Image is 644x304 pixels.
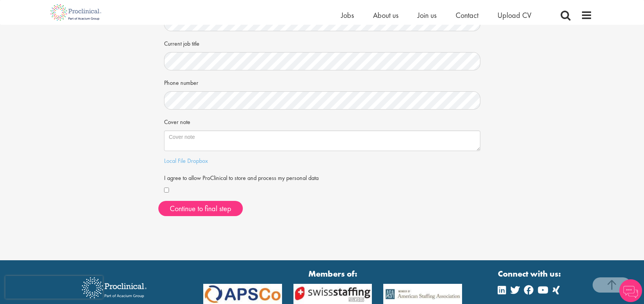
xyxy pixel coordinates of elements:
a: Contact [456,10,478,20]
a: About us [373,10,399,20]
label: I agree to allow ProClinical to store and process my personal data [164,171,319,183]
strong: Members of: [203,268,462,280]
a: Jobs [341,10,354,20]
img: Chatbot [619,279,642,302]
a: Local File [164,157,186,165]
a: Dropbox [187,157,208,165]
a: Join us [418,10,437,20]
img: Proclinical Recruitment [76,272,152,304]
label: Current job title [164,37,199,48]
label: Cover note [164,115,190,127]
button: Continue to final step [158,201,243,216]
iframe: reCAPTCHA [5,276,103,299]
a: Upload CV [497,10,531,20]
strong: Connect with us: [498,268,563,280]
label: Phone number [164,76,198,88]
